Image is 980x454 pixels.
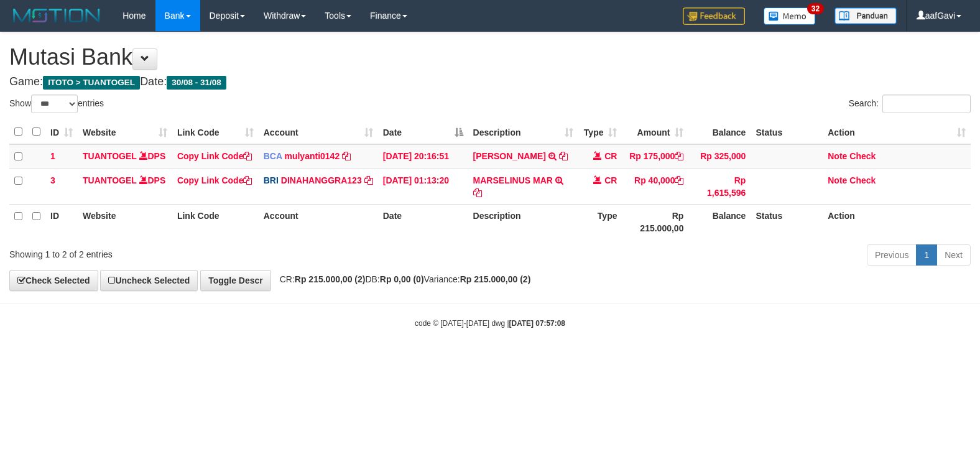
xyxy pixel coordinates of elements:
th: Type [578,204,622,239]
a: Copy Rp 175,000 to clipboard [675,151,683,161]
a: Note [828,151,847,161]
img: Button%20Memo.svg [764,7,816,25]
input: Search: [882,95,971,113]
a: Note [828,175,847,185]
td: DPS [78,144,172,169]
label: Show entries [9,95,104,113]
th: Description: activate to sort column ascending [468,120,579,144]
th: Date [378,204,468,239]
th: ID [45,204,78,239]
th: Website [78,204,172,239]
th: Website: activate to sort column ascending [78,120,172,144]
th: Description [468,204,579,239]
span: CR: DB: Variance: [274,274,531,284]
a: Copy Link Code [177,151,252,161]
a: Copy Rp 40,000 to clipboard [675,175,683,185]
a: Previous [867,244,917,266]
div: Showing 1 to 2 of 2 entries [9,243,399,261]
th: Rp 215.000,00 [622,204,688,239]
a: Copy mulyanti0142 to clipboard [342,151,351,161]
a: Copy JAJA JAHURI to clipboard [559,151,568,161]
strong: Rp 0,00 (0) [380,274,424,284]
a: Copy DINAHANGGRA123 to clipboard [364,175,373,185]
small: code © [DATE]-[DATE] dwg | [415,319,565,328]
td: Rp 175,000 [622,144,688,169]
th: Link Code: activate to sort column ascending [172,120,259,144]
label: Search: [849,95,971,113]
th: Account [259,204,378,239]
td: DPS [78,169,172,204]
select: Showentries [31,95,78,113]
a: TUANTOGEL [83,151,137,161]
th: Account: activate to sort column ascending [259,120,378,144]
span: BCA [264,151,282,161]
a: [PERSON_NAME] [473,151,546,161]
a: MARSELINUS MAR [473,175,553,185]
th: Date: activate to sort column descending [378,120,468,144]
a: Check Selected [9,270,98,291]
span: 1 [50,151,55,161]
span: CR [604,151,617,161]
td: Rp 325,000 [688,144,751,169]
td: Rp 1,615,596 [688,169,751,204]
th: Status [751,204,823,239]
td: [DATE] 01:13:20 [378,169,468,204]
th: ID: activate to sort column ascending [45,120,78,144]
a: Uncheck Selected [100,270,198,291]
span: BRI [264,175,279,185]
th: Link Code [172,204,259,239]
a: DINAHANGGRA123 [281,175,362,185]
img: MOTION_logo.png [9,6,104,25]
th: Balance [688,120,751,144]
a: Check [849,151,876,161]
span: ITOTO > TUANTOGEL [43,76,140,90]
a: Next [936,244,971,266]
th: Status [751,120,823,144]
strong: [DATE] 07:57:08 [509,319,565,328]
a: Toggle Descr [200,270,271,291]
span: 32 [807,3,824,14]
span: 3 [50,175,55,185]
th: Amount: activate to sort column ascending [622,120,688,144]
td: Rp 40,000 [622,169,688,204]
th: Balance [688,204,751,239]
a: 1 [916,244,937,266]
span: 30/08 - 31/08 [167,76,226,90]
a: Copy MARSELINUS MAR to clipboard [473,188,482,198]
img: Feedback.jpg [683,7,745,25]
h4: Game: Date: [9,76,971,88]
strong: Rp 215.000,00 (2) [460,274,531,284]
th: Action: activate to sort column ascending [823,120,971,144]
strong: Rp 215.000,00 (2) [295,274,366,284]
th: Action [823,204,971,239]
h1: Mutasi Bank [9,45,971,70]
a: Check [849,175,876,185]
a: Copy Link Code [177,175,252,185]
a: mulyanti0142 [284,151,340,161]
th: Type: activate to sort column ascending [578,120,622,144]
td: [DATE] 20:16:51 [378,144,468,169]
img: panduan.png [834,7,897,24]
span: CR [604,175,617,185]
a: TUANTOGEL [83,175,137,185]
